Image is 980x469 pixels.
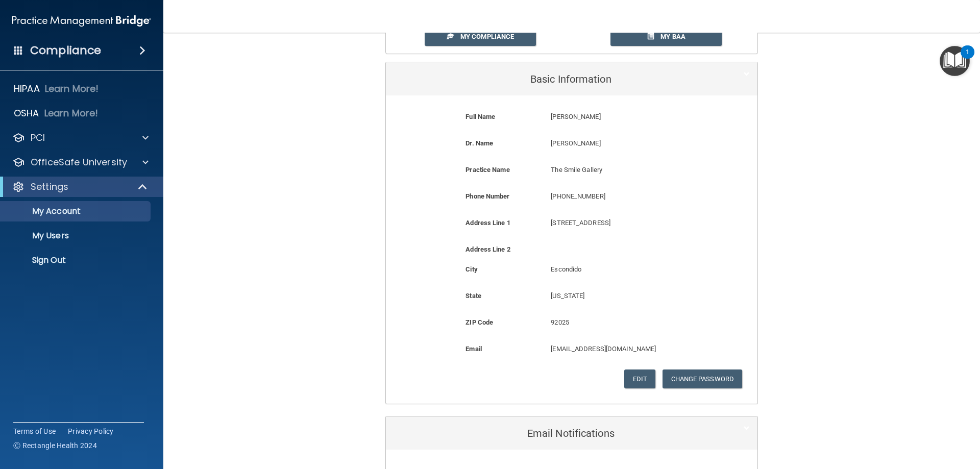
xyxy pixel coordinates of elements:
p: OSHA [14,107,39,119]
a: Email Notifications [394,422,750,445]
p: OfficeSafe University [31,156,127,168]
span: Ⓒ Rectangle Health 2024 [13,440,97,451]
p: Escondido [551,263,706,276]
button: Change Password [663,369,743,388]
a: Basic Information [394,67,750,90]
p: Learn More! [44,107,99,119]
b: Address Line 2 [465,245,510,253]
p: Settings [31,181,68,193]
p: [PHONE_NUMBER] [551,190,706,203]
span: My Compliance [460,33,514,40]
h5: Basic Information [394,73,719,85]
b: State [465,292,481,300]
p: My Account [7,206,146,216]
p: HIPAA [14,83,40,95]
p: [PERSON_NAME] [551,111,706,123]
p: The Smile Gallery [551,164,706,176]
p: Sign Out [7,255,146,265]
b: City [465,265,477,273]
p: Learn More! [45,83,99,95]
a: Settings [12,181,148,193]
span: My BAA [660,33,685,40]
b: Email [465,345,482,353]
h4: Compliance [30,43,101,58]
button: Edit [624,369,655,388]
b: Full Name [465,113,495,120]
b: Practice Name [465,166,509,174]
p: [PERSON_NAME] [551,137,706,150]
img: PMB logo [12,11,151,31]
a: Privacy Policy [68,426,114,436]
b: Address Line 1 [465,219,510,227]
button: Open Resource Center, 1 new notification [940,46,970,76]
h5: Email Notifications [394,428,719,439]
p: PCI [31,132,45,144]
p: [STREET_ADDRESS] [551,217,706,229]
b: ZIP Code [465,318,493,326]
a: Terms of Use [13,426,56,436]
a: PCI [12,132,149,144]
p: [EMAIL_ADDRESS][DOMAIN_NAME] [551,343,706,355]
a: OfficeSafe University [12,156,149,168]
div: 1 [966,52,969,65]
p: My Users [7,231,146,241]
b: Dr. Name [465,139,493,147]
p: 92025 [551,316,706,329]
b: Phone Number [465,192,509,200]
p: [US_STATE] [551,290,706,302]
